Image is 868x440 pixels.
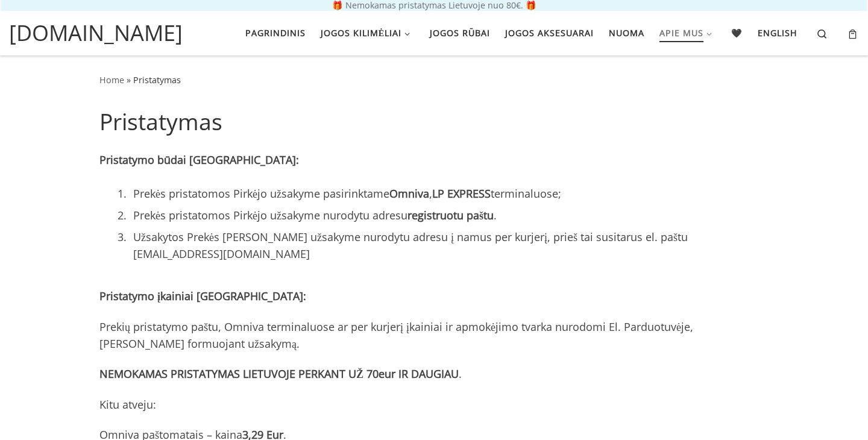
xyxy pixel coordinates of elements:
span: Nuoma [609,20,644,43]
p: . [99,366,769,383]
a: Nuoma [605,20,648,46]
span: Jogos rūbai [430,20,490,43]
strong: Omniva [389,186,429,201]
strong: Pristatymo įkainiai [GEOGRAPHIC_DATA]: [99,289,306,303]
p: 🎁 Nemokamas pristatymas Lietuvoje nuo 80€. 🎁 [12,1,856,10]
span: Apie mus [659,20,703,43]
span: 🖤 [731,20,743,43]
li: Prekės pristatomos Pirkėjo užsakyme nurodytu adresu . [128,205,769,227]
span: English [758,20,797,43]
span: Jogos aksesuarai [505,20,594,43]
a: Pagrindinis [241,20,309,46]
a: English [754,20,802,46]
span: Jogos kilimėliai [321,20,402,43]
li: Užsakytos Prekės [PERSON_NAME] užsakyme nurodytu adresu į namus per kurjerį, prieš tai susitarus ... [128,227,769,265]
a: Jogos kilimėliai [316,20,418,46]
p: Prekių pristatymo paštu, Omniva terminaluose ar per kurjerį įkainiai ir apmokėjimo tvarka nurodom... [99,319,769,353]
h1: Pristatymas [99,105,769,139]
li: Prekės pristatomos Pirkėjo užsakyme pasirinktame , terminaluose; [128,183,769,205]
strong: NEMOKAMAS PRISTATYMAS LIETUVOJE PERKANT UŽ 70eur IR DAUGIAU [99,366,459,381]
span: » [127,74,131,86]
strong: LP EXPRESS [432,186,491,201]
strong: registruotu paštu [407,208,494,222]
span: Pagrindinis [245,20,306,43]
strong: Pristatymo būdai [GEOGRAPHIC_DATA]: [99,152,299,167]
a: Jogos aksesuarai [501,20,597,46]
a: 🖤 [728,20,747,46]
a: [DOMAIN_NAME] [9,17,183,49]
a: Jogos rūbai [426,20,494,46]
span: Pristatymas [133,74,181,86]
a: Home [99,74,124,86]
p: Kitu atveju: [99,397,769,413]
